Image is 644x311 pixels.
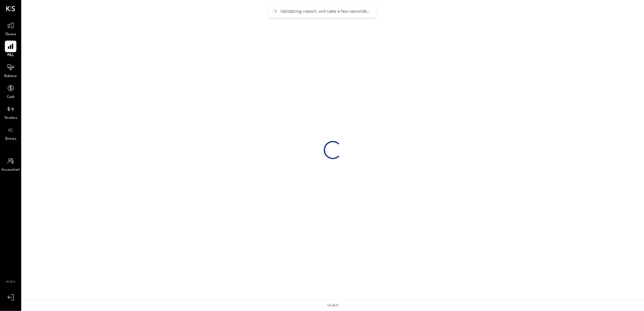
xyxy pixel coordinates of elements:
a: Vendors [0,103,21,121]
span: Vendors [4,115,17,121]
a: P&L [0,41,21,58]
a: Accountant [0,155,21,173]
a: Balance [0,62,21,79]
a: Entries [0,124,21,142]
div: Validating report, will take a few seconds... [280,8,370,14]
a: Cash [0,82,21,100]
span: Accountant [2,167,20,173]
div: v 4.35.0 [327,303,339,308]
span: Cash [7,95,15,100]
a: Queue [0,20,21,37]
span: Balance [4,74,17,79]
span: P&L [7,53,14,58]
span: Queue [5,32,16,37]
span: Entries [5,136,16,142]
